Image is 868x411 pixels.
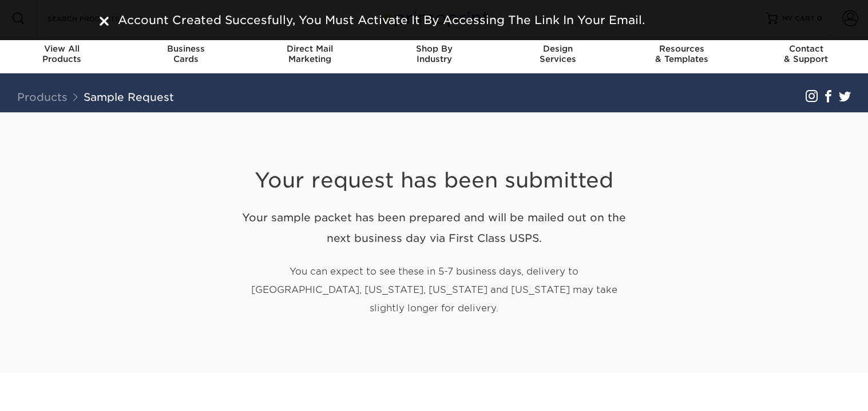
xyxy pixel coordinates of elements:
a: Direct MailMarketing [248,37,372,73]
a: Resources& Templates [620,37,744,73]
span: Design [496,44,620,54]
div: Industry [372,44,496,64]
a: Sample Request [84,91,174,103]
span: Account Created Succesfully, You Must Activate It By Accessing The Link In Your Email. [118,13,645,27]
span: Resources [620,44,744,54]
a: Shop ByIndustry [372,37,496,73]
span: Shop By [372,44,496,54]
span: Contact [744,44,868,54]
div: Cards [124,44,248,64]
a: Contact& Support [744,37,868,73]
div: Marketing [248,44,372,64]
a: Products [17,91,68,103]
img: close [100,17,109,26]
h1: Your request has been submitted [234,140,635,193]
div: Services [496,44,620,64]
span: Direct Mail [248,44,372,54]
h2: Your sample packet has been prepared and will be mailed out on the next business day via First Cl... [234,207,635,249]
div: & Templates [620,44,744,64]
div: & Support [744,44,868,64]
a: DesignServices [496,37,620,73]
p: You can expect to see these in 5-7 business days, delivery to [GEOGRAPHIC_DATA], [US_STATE], [US_... [234,263,635,318]
span: Business [124,44,248,54]
a: BusinessCards [124,37,248,73]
